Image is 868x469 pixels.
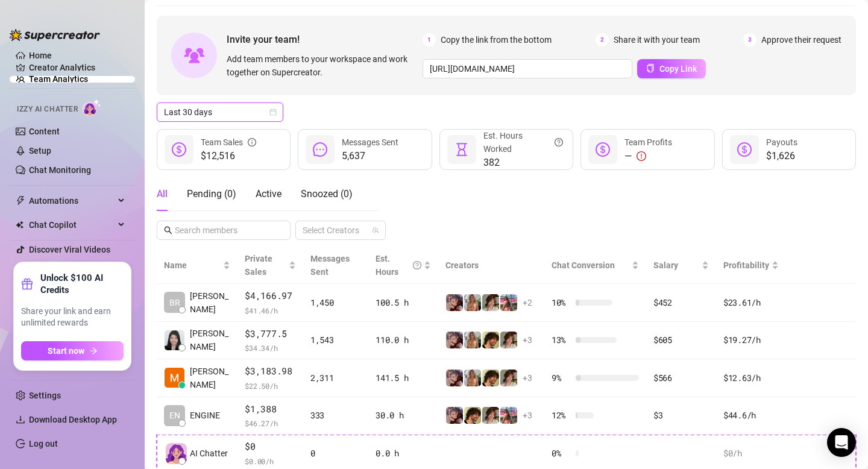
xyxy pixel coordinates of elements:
[766,149,797,163] span: $1,626
[552,371,571,385] span: 9 %
[164,226,172,234] span: search
[245,402,296,417] span: $1,388
[301,188,353,200] span: Snoozed ( 0 )
[523,333,532,347] span: + 3
[164,259,221,272] span: Name
[723,260,769,270] span: Profitability
[483,129,563,156] div: Est. Hours Worked
[190,289,230,316] span: [PERSON_NAME]
[342,149,398,163] span: 5,637
[10,29,100,41] img: logo-BBDzfeDw.svg
[761,33,841,46] span: Approve their request
[227,32,423,47] span: Invite your team!
[29,51,52,60] a: Home
[29,191,115,210] span: Automations
[446,294,463,311] img: Gloom
[464,370,481,386] img: Pam🤍
[376,333,431,347] div: 110.0 h
[245,364,296,379] span: $3,183.98
[29,58,125,77] a: Creator Analytics
[40,272,124,296] strong: Unlock $100 AI Credits
[376,252,421,279] div: Est. Hours
[21,341,124,360] button: Start nowarrow-right
[552,296,571,309] span: 10 %
[523,371,532,385] span: + 3
[500,407,517,424] img: Nicki
[596,142,610,157] span: dollar-circle
[164,103,276,121] span: Last 30 days
[464,332,481,348] img: Pam🤍
[372,227,379,234] span: team
[766,137,797,147] span: Payouts
[245,439,296,454] span: $0
[552,260,615,270] span: Chat Conversion
[48,346,84,356] span: Start now
[653,333,709,347] div: $605
[190,327,230,353] span: [PERSON_NAME]
[438,247,544,284] th: Creators
[248,136,256,149] span: info-circle
[169,409,180,422] span: EN
[376,371,431,385] div: 141.5 h
[269,109,277,116] span: calendar
[376,409,431,422] div: 30.0 h
[500,332,517,348] img: Ruby
[310,254,350,277] span: Messages Sent
[227,52,418,79] span: Add team members to your workspace and work together on Supercreator.
[653,260,678,270] span: Salary
[653,409,709,422] div: $3
[29,74,88,84] a: Team Analytics
[29,127,60,136] a: Content
[482,370,499,386] img: Asmrboyfriend
[483,156,563,170] span: 382
[454,142,469,157] span: hourglass
[256,188,281,200] span: Active
[482,407,499,424] img: Ruby
[624,149,672,163] div: —
[552,447,571,460] span: 0 %
[659,64,697,74] span: Copy Link
[190,365,230,391] span: [PERSON_NAME]
[201,149,256,163] span: $12,516
[342,137,398,147] span: Messages Sent
[16,196,25,206] span: thunderbolt
[157,247,237,284] th: Name
[614,33,700,46] span: Share it with your team
[201,136,256,149] div: Team Sales
[552,333,571,347] span: 13 %
[446,332,463,348] img: Gloom
[245,304,296,316] span: $ 41.46 /h
[165,368,184,388] img: Mila Engine
[743,33,756,46] span: 3
[245,417,296,429] span: $ 46.27 /h
[737,142,752,157] span: dollar-circle
[29,146,51,156] a: Setup
[157,187,168,201] div: All
[172,142,186,157] span: dollar-circle
[376,447,431,460] div: 0.0 h
[441,33,552,46] span: Copy the link from the bottom
[29,439,58,449] a: Log out
[29,245,110,254] a: Discover Viral Videos
[169,296,180,309] span: BR
[310,447,361,460] div: 0
[376,296,431,309] div: 100.5 h
[29,391,61,400] a: Settings
[555,129,563,156] span: question-circle
[190,409,220,422] span: ENGINE
[175,224,274,237] input: Search members
[646,64,655,72] span: copy
[827,428,856,457] div: Open Intercom Messenger
[16,221,24,229] img: Chat Copilot
[653,371,709,385] div: $566
[500,294,517,311] img: Nicki
[245,455,296,467] span: $ 0.00 /h
[245,289,296,303] span: $4,166.97
[310,296,361,309] div: 1,450
[21,278,33,290] span: gift
[464,294,481,311] img: Pam🤍
[624,137,672,147] span: Team Profits
[245,327,296,341] span: $3,777.5
[29,215,115,234] span: Chat Copilot
[245,254,272,277] span: Private Sales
